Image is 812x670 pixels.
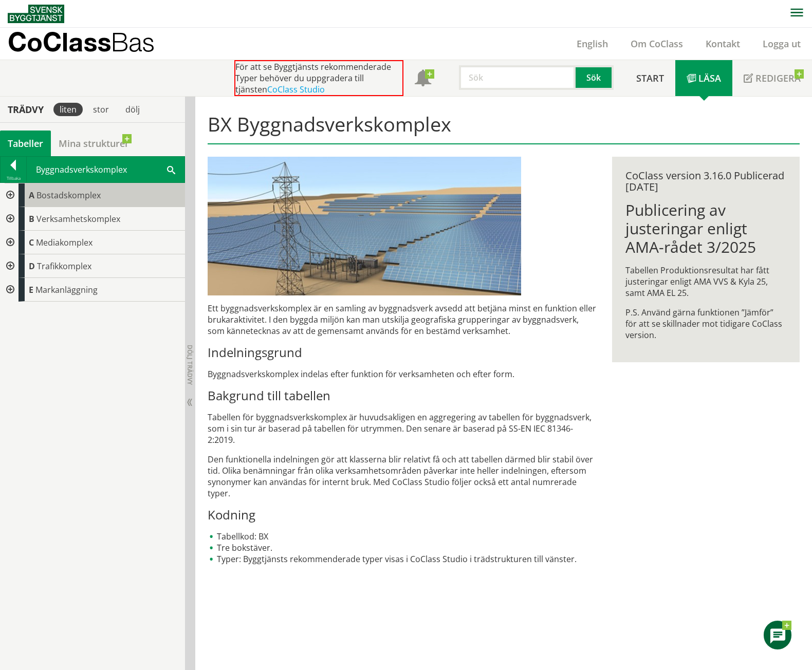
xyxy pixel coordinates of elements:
[625,265,786,299] p: Tabellen Produktionsresultat har fått justeringar enligt AMA VVS & Kyla 25, samt AMA EL 25.
[8,5,64,23] img: Svensk Byggtjänst
[208,157,521,295] img: 37641-solenergisiemensstor.jpg
[37,260,91,272] span: Trafikkomplex
[267,84,325,95] a: CoClass Studio
[208,303,597,565] div: Ett byggnadsverkskomplex är en samling av byggnadsverk avsedd att betjäna minst en funktion eller...
[186,345,194,385] span: Dölj trädvy
[625,170,786,193] div: CoClass version 3.16.0 Publicerad [DATE]
[234,60,403,96] div: För att se Byggtjänsts rekommenderade Typer behöver du uppgradera till tjänsten
[619,38,694,50] a: Om CoClass
[755,72,801,84] span: Redigera
[625,201,786,256] h1: Publicering av justeringar enligt AMA-rådet 3/2025
[208,345,597,360] h3: Indelningsgrund
[208,454,597,499] p: Den funktionella indelningen gör att klasserna blir relativt få och att tabellen därmed blir stab...
[87,103,115,116] div: stor
[29,190,34,201] span: A
[732,60,812,96] a: Redigera
[167,164,175,175] span: Sök i tabellen
[53,103,83,116] div: liten
[208,531,597,542] li: Tabellkod: BX
[29,237,34,248] span: C
[29,260,35,272] span: D
[27,157,184,182] div: Byggnadsverkskomplex
[36,213,120,225] span: Verksamhetskomplex
[698,72,721,84] span: Läsa
[36,190,101,201] span: Bostadskomplex
[29,284,33,295] span: E
[636,72,664,84] span: Start
[625,60,675,96] a: Start
[208,507,597,523] h3: Kodning
[51,131,137,156] a: Mina strukturer
[119,103,146,116] div: dölj
[576,65,614,90] button: Sök
[208,542,597,553] li: Tre bokstäver.
[8,28,177,60] a: CoClassBas
[459,65,576,90] input: Sök
[751,38,812,50] a: Logga ut
[565,38,619,50] a: English
[415,71,431,87] span: Notifikationer
[36,237,93,248] span: Mediakomplex
[208,388,597,403] h3: Bakgrund till tabellen
[694,38,751,50] a: Kontakt
[1,174,26,182] div: Tillbaka
[8,36,155,48] p: CoClass
[208,553,597,565] li: Typer: Byggtjänsts rekommenderade typer visas i CoClass Studio i trädstrukturen till vänster.
[675,60,732,96] a: Läsa
[625,307,786,341] p: P.S. Använd gärna funktionen ”Jämför” för att se skillnader mot tidigare CoClass version.
[35,284,98,295] span: Markanläggning
[29,213,34,225] span: B
[2,104,49,115] div: Trädvy
[208,113,799,144] h1: BX Byggnadsverkskomplex
[111,27,155,57] span: Bas
[208,412,597,445] p: Tabellen för byggnadsverkskomplex är huvudsakligen en aggregering av tabellen för byggnadsverk, s...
